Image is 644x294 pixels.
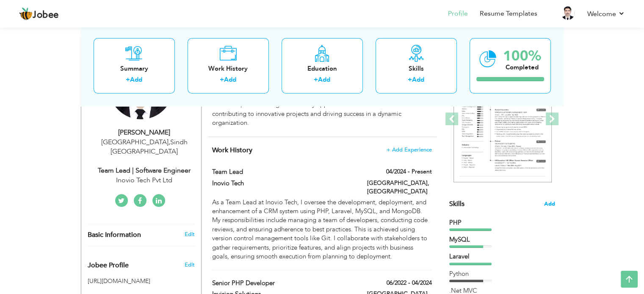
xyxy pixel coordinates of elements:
div: Laravel [449,252,555,261]
a: Add [130,76,142,84]
div: Skills [382,64,450,73]
span: + Add Experience [387,147,432,153]
label: 06/2022 - 04/2024 [387,279,432,287]
a: Jobee [19,7,59,21]
label: Team Lead [212,168,354,176]
span: Add [544,200,555,208]
h4: This helps to show the companies you have worked for. [212,146,431,154]
div: 100% [503,49,541,63]
span: Jobee Profile [88,262,129,269]
a: Add [318,76,330,84]
div: Summary [100,64,168,73]
div: MySQL [449,235,555,244]
a: Add [224,76,236,84]
label: 04/2024 - Present [386,168,432,176]
a: Edit [184,231,194,238]
div: [GEOGRAPHIC_DATA] Sindh [GEOGRAPHIC_DATA] [88,137,201,157]
h5: [URL][DOMAIN_NAME] [88,278,195,284]
a: Profile [448,9,468,19]
span: Basic Information [88,231,141,239]
label: Inovio Tech [212,179,354,188]
div: Completed [503,63,541,72]
span: Jobee [33,11,59,20]
label: [GEOGRAPHIC_DATA], [GEOGRAPHIC_DATA] [367,179,432,196]
div: PHP [449,218,555,227]
a: Resume Templates [480,9,537,19]
div: As a Team Lead at Inovio Tech, I oversee the development, deployment, and enhancement of a CRM sy... [212,198,431,261]
a: Welcome [587,9,625,19]
div: Work History [194,64,262,73]
span: , [169,137,170,147]
label: Senior PHP Developer [212,279,354,288]
div: Python [449,269,555,278]
a: Add [412,76,424,84]
label: + [126,76,130,85]
img: Profile Img [561,6,575,20]
div: Enhance your career by creating a custom URL for your Jobee public profile. [81,253,201,274]
div: Team Lead | Software Engineer [88,166,201,176]
label: + [408,76,412,85]
div: Inovio Tech Pvt Ltd [88,176,201,185]
label: + [220,76,224,85]
label: + [314,76,318,85]
div: Education [288,64,356,73]
span: Work History [212,146,252,155]
span: Edit [184,261,194,269]
img: jobee.io [19,7,33,21]
div: [PERSON_NAME] [88,128,201,137]
span: Skills [449,199,464,209]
